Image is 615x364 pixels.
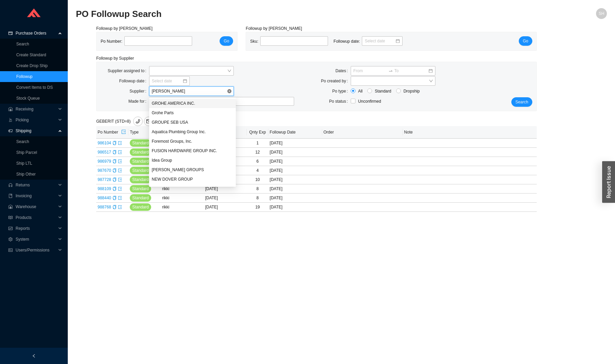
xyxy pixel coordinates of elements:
[394,67,428,74] input: To
[112,168,117,173] span: copy
[8,31,13,35] span: credit-card
[130,158,151,165] button: Standard
[149,127,236,137] div: Aquatica Plumbing Group Inc.
[112,187,117,191] span: copy
[130,185,151,193] button: Standard
[101,36,198,46] div: Po Number:
[270,149,321,156] div: [DATE]
[118,205,122,209] a: export
[98,205,111,209] a: 988768
[355,88,365,95] span: All
[98,141,111,145] a: 986104
[118,150,122,155] a: export
[121,127,126,137] button: export
[118,141,122,145] span: export
[128,97,149,106] label: Made for:
[149,184,236,194] div: Pinnacle Sales Group
[247,166,268,175] td: 4
[515,99,528,105] span: Search
[329,97,350,106] label: Po status:
[118,177,122,182] a: export
[246,26,302,31] span: Followup by [PERSON_NAME]
[152,110,233,116] div: Grohe Parts
[16,115,56,125] span: Picking
[130,194,151,202] button: Standard
[152,148,233,154] div: FUSION HARDWARE GROUP INC.
[16,96,40,101] a: Stock Queue
[152,176,233,182] div: NEW DOVER GROUP
[388,68,393,73] span: to
[98,159,111,164] a: 986979
[112,195,117,201] div: Copy
[8,226,13,230] span: fund
[76,8,474,20] h2: PO Followup Search
[112,140,117,146] div: Copy
[121,129,126,135] span: export
[270,204,321,210] div: [DATE]
[247,139,268,148] td: 1
[112,141,117,145] span: copy
[152,157,233,163] div: Idea Group
[16,180,56,190] span: Returns
[270,195,321,201] div: [DATE]
[247,184,268,194] td: 8
[270,176,321,183] div: [DATE]
[112,149,117,156] div: Copy
[220,36,233,46] button: Go
[149,175,236,184] div: NEW DOVER GROUP
[332,86,351,96] label: Po type:
[118,168,122,173] a: export
[132,167,149,174] span: Standard
[16,190,56,201] span: Invoicing
[149,99,236,108] div: GROHE AMERICA INC.
[322,126,403,139] th: Order
[152,100,233,106] div: GROHE AMERICA INC.
[16,74,33,79] a: Followup
[130,139,151,147] button: Standard
[118,159,122,164] a: export
[16,201,56,212] span: Warehouse
[132,140,149,146] span: Standard
[353,67,387,74] input: From
[118,178,122,182] span: export
[112,205,117,209] span: copy
[224,38,229,44] span: Go
[132,185,149,192] span: Standard
[132,176,149,183] span: Standard
[149,156,236,165] div: Idea Group
[98,186,111,191] a: 988109
[8,248,13,252] span: idcard
[204,203,247,212] td: [DATE]
[16,212,56,223] span: Products
[98,168,111,173] a: 987670
[321,76,350,86] label: Po created by:
[270,185,321,192] div: [DATE]
[16,104,56,115] span: Receiving
[129,86,149,96] label: Supplier:
[118,187,122,191] span: export
[118,186,122,191] a: export
[118,168,122,173] span: export
[118,159,122,163] span: export
[112,167,117,174] div: Copy
[118,150,122,154] span: export
[268,126,322,139] th: Followup Date
[149,165,236,175] div: MICHEAL MORRIS GROUPS
[8,237,13,241] span: setting
[16,28,56,39] span: Purchase Orders
[108,66,149,76] label: Supplier assigned to
[98,177,111,182] a: 987728
[161,203,204,212] td: rikki
[372,88,394,95] span: Standard
[247,194,268,203] td: 8
[98,150,111,155] a: 986517
[152,138,233,144] div: Foremost Groups, Inc.
[96,56,134,61] span: Followup by Supplier
[119,76,149,86] label: Followup date:
[358,99,381,104] span: Unconfirmed
[118,196,122,200] a: export
[149,137,236,146] div: Foremost Groups, Inc.
[16,245,56,256] span: Users/Permissions
[130,176,151,183] button: Standard
[128,126,161,139] th: Type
